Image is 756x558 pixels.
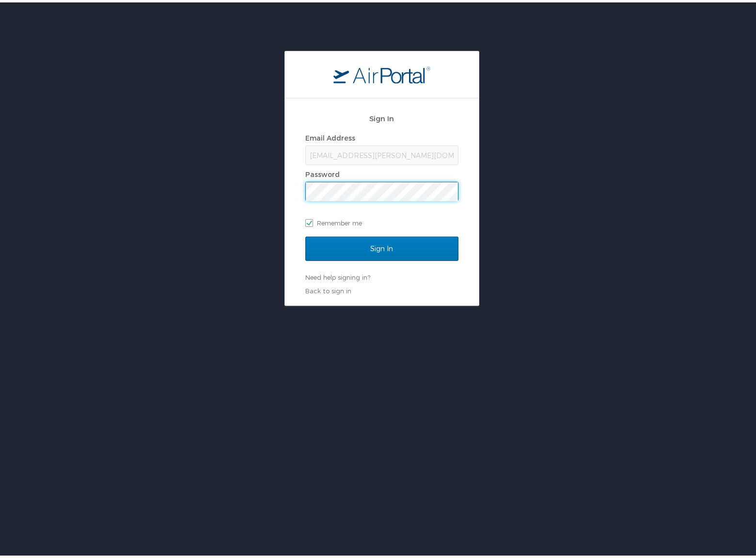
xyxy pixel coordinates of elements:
[333,64,430,81] img: logo
[305,168,340,176] label: Password
[305,131,355,140] label: Email Address
[305,285,351,292] a: Back to sign in
[305,111,458,122] h2: Sign In
[305,234,458,258] input: Sign In
[305,271,370,279] a: Need help signing in?
[305,213,458,228] label: Remember me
